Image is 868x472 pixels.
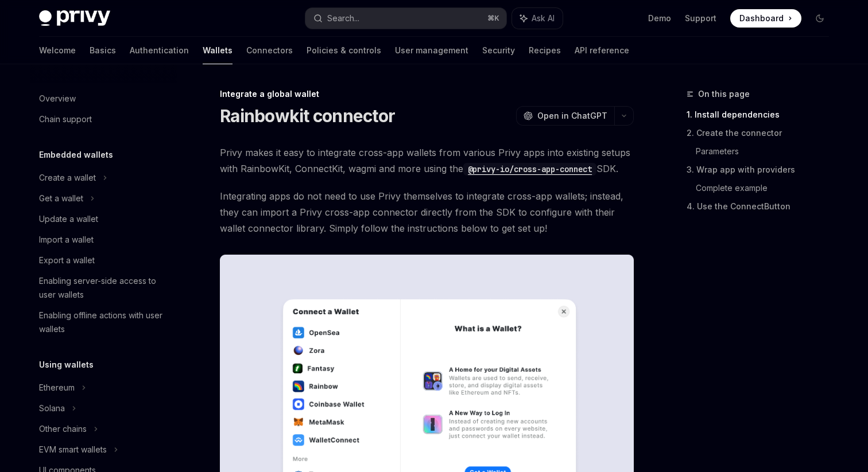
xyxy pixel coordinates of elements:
[739,13,784,24] span: Dashboard
[39,309,170,336] div: Enabling offline actions with user wallets
[30,305,177,340] a: Enabling offline actions with user wallets
[39,192,83,205] div: Get a wallet
[698,87,750,101] span: On this page
[90,37,116,64] a: Basics
[39,92,76,106] div: Overview
[39,10,110,26] img: dark logo
[30,271,177,305] a: Enabling server-side access to user wallets
[487,14,499,23] span: ⌘ K
[39,212,98,226] div: Update a wallet
[39,358,94,372] h5: Using wallets
[30,229,177,250] a: Import a wallet
[305,8,506,29] button: Search...⌘K
[39,171,96,185] div: Create a wallet
[130,37,189,64] a: Authentication
[39,443,107,457] div: EVM smart wallets
[220,106,395,126] h1: Rainbowkit connector
[39,253,95,267] div: Export a wallet
[532,13,555,24] span: Ask AI
[687,106,838,124] a: 1. Install dependencies
[39,233,94,247] div: Import a wallet
[685,13,716,24] a: Support
[30,209,177,229] a: Update a wallet
[512,8,563,29] button: Ask AI
[220,188,634,236] span: Integrating apps do not need to use Privy themselves to integrate cross-app wallets; instead, the...
[395,37,468,64] a: User management
[203,37,232,64] a: Wallets
[648,13,671,24] a: Demo
[30,88,177,109] a: Overview
[246,37,293,64] a: Connectors
[39,422,87,436] div: Other chains
[39,401,65,415] div: Solana
[30,250,177,271] a: Export a wallet
[463,163,596,174] a: @privy-io/cross-app-connect
[687,161,838,179] a: 3. Wrap app with providers
[39,112,92,126] div: Chain support
[696,142,838,161] a: Parameters
[687,197,838,216] a: 4. Use the ConnectButton
[575,37,629,64] a: API reference
[39,37,76,64] a: Welcome
[327,11,359,25] div: Search...
[537,110,607,122] span: Open in ChatGPT
[220,145,634,177] span: Privy makes it easy to integrate cross-app wallets from various Privy apps into existing setups w...
[730,9,801,28] a: Dashboard
[687,124,838,142] a: 2. Create the connector
[39,381,75,395] div: Ethereum
[516,106,614,126] button: Open in ChatGPT
[463,163,596,175] code: @privy-io/cross-app-connect
[30,109,177,130] a: Chain support
[529,37,561,64] a: Recipes
[220,88,634,100] div: Integrate a global wallet
[39,274,170,302] div: Enabling server-side access to user wallets
[39,148,113,162] h5: Embedded wallets
[696,179,838,197] a: Complete example
[307,37,381,64] a: Policies & controls
[811,9,829,28] button: Toggle dark mode
[482,37,515,64] a: Security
